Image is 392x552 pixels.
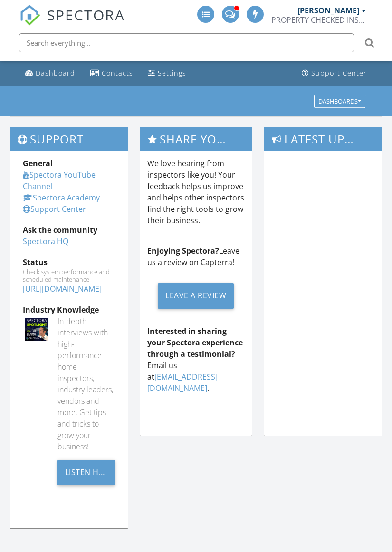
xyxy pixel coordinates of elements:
[23,224,115,236] div: Ask the community
[23,304,115,315] div: Industry Knowledge
[297,6,359,15] div: [PERSON_NAME]
[147,325,245,394] p: Email us at .
[23,284,102,294] a: [URL][DOMAIN_NAME]
[57,460,115,485] div: Listen Here
[23,268,115,283] div: Check system performance and scheduled maintenance.
[21,65,79,82] a: Dashboard
[57,466,115,477] a: Listen Here
[318,98,361,105] div: Dashboards
[147,276,245,316] a: Leave a Review
[23,204,86,214] a: Support Center
[147,326,243,359] strong: Interested in sharing your Spectora experience through a testimonial?
[25,318,48,341] img: Spectoraspolightmain
[19,13,125,33] a: SPECTORA
[140,127,252,151] h3: Share Your Spectora Experience
[147,245,245,268] p: Leave us a review on Capterra!
[23,192,100,203] a: Spectora Academy
[271,15,366,25] div: PROPERTY CHECKED INSPECTIONS
[19,33,354,52] input: Search everything...
[144,65,190,82] a: Settings
[23,170,96,191] a: Spectora YouTube Channel
[23,236,68,247] a: Spectora HQ
[158,68,186,77] div: Settings
[57,315,115,452] div: In-depth interviews with high-performance home inspectors, industry leaders, vendors and more. Ge...
[10,127,128,151] h3: Support
[147,246,219,256] strong: Enjoying Spectora?
[311,68,367,77] div: Support Center
[147,158,245,226] p: We love hearing from inspectors like you! Your feedback helps us improve and helps other inspecto...
[158,283,234,309] div: Leave a Review
[147,371,218,393] a: [EMAIL_ADDRESS][DOMAIN_NAME]
[47,5,125,25] span: SPECTORA
[102,68,133,77] div: Contacts
[314,95,365,108] button: Dashboards
[86,65,137,82] a: Contacts
[298,65,371,82] a: Support Center
[36,68,75,77] div: Dashboard
[23,257,115,268] div: Status
[23,158,53,169] strong: General
[264,127,382,151] h3: Latest Updates
[19,5,40,26] img: The Best Home Inspection Software - Spectora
